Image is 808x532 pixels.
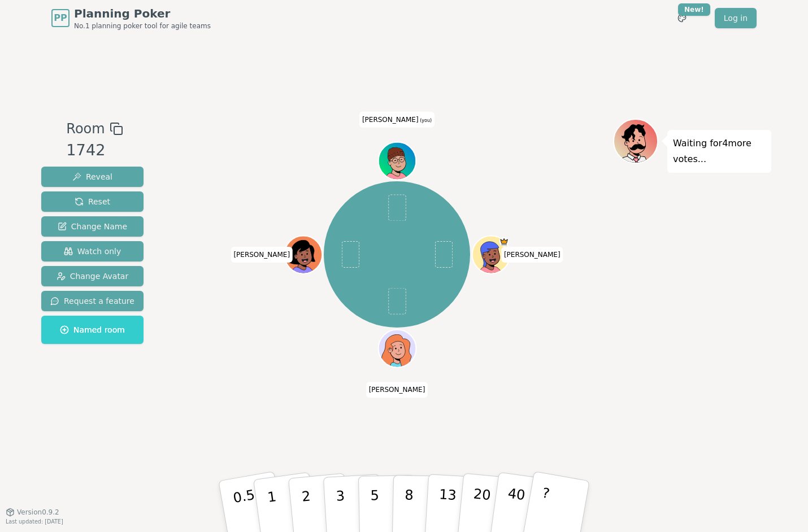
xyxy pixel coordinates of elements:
button: Click to change your avatar [379,143,415,178]
button: Reset [41,191,144,212]
span: Click to change your name [231,247,293,263]
span: Click to change your name [366,382,428,398]
button: Version0.9.2 [6,508,59,517]
span: Change Avatar [57,271,129,282]
span: No.1 planning poker tool for agile teams [74,21,211,30]
span: Reveal [72,171,112,182]
button: Change Avatar [41,266,144,286]
span: Click to change your name [501,247,563,263]
span: Named room [60,324,125,335]
span: PP [54,11,67,25]
span: Reset [75,196,110,207]
a: PPPlanning PokerNo.1 planning poker tool for agile teams [51,6,211,30]
button: Watch only [41,241,144,261]
span: (you) [419,117,432,123]
button: Request a feature [41,291,144,311]
div: New! [678,3,710,16]
span: Watch only [64,246,121,257]
span: Click to change your name [359,111,435,127]
span: Adam is the host [499,237,509,246]
span: Change Name [58,221,127,232]
button: Reveal [41,167,144,187]
span: Room [66,119,105,139]
div: 1742 [66,139,123,162]
button: Change Name [41,216,144,237]
span: Request a feature [50,295,134,307]
p: Waiting for 4 more votes... [673,136,766,167]
button: New! [672,8,692,28]
button: Named room [41,316,144,344]
span: Version 0.9.2 [17,508,59,517]
span: Last updated: [DATE] [6,518,63,525]
a: Log in [715,8,757,28]
span: Planning Poker [74,6,211,21]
